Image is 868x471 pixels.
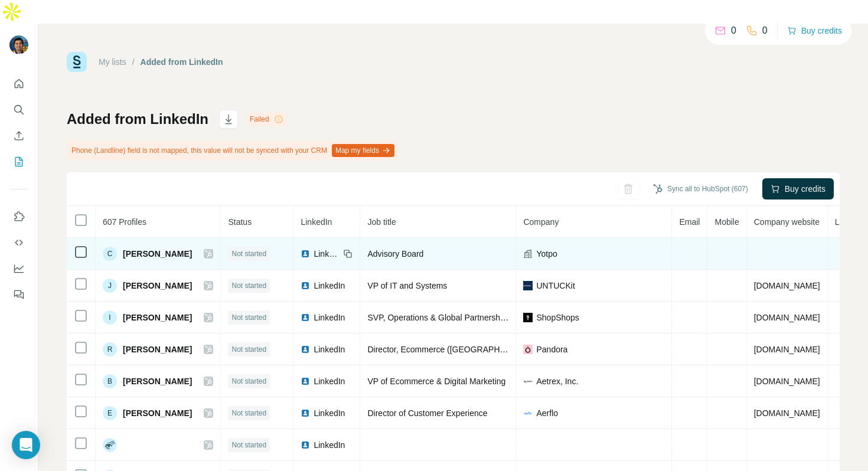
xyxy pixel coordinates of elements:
[123,344,192,355] span: [PERSON_NAME]
[9,232,28,253] button: Use Surfe API
[67,110,208,129] h1: Added from LinkedIn
[536,407,558,419] span: Aerflo
[301,217,332,227] span: LinkedIn
[754,217,820,227] span: Company website
[367,377,505,386] span: VP of Ecommerce & Digital Marketing
[301,313,310,322] img: LinkedIn logo
[523,281,533,290] img: company-logo
[103,406,117,420] div: E
[132,56,135,68] li: /
[367,408,487,418] span: Director of Customer Experience
[785,183,825,195] span: Buy credits
[314,375,345,387] span: LinkedIn
[367,249,423,259] span: Advisory Board
[67,140,397,161] div: Phone (Landline) field is not mapped, this value will not be synced with your CRM
[523,345,533,354] img: company-logo
[9,125,28,146] button: Enrich CSV
[332,144,394,157] button: Map my fields
[314,248,340,260] span: LinkedIn
[314,344,345,355] span: LinkedIn
[123,280,192,292] span: [PERSON_NAME]
[301,281,310,290] img: LinkedIn logo
[9,35,28,54] img: Avatar
[731,24,736,38] p: 0
[835,217,866,227] span: Landline
[231,248,266,259] span: Not started
[231,408,266,418] span: Not started
[123,312,192,323] span: [PERSON_NAME]
[536,280,575,292] span: UNTUCKit
[103,279,117,293] div: J
[141,56,223,68] div: Added from LinkedIn
[754,313,820,322] span: [DOMAIN_NAME]
[536,312,579,323] span: ShopShops
[123,407,192,419] span: [PERSON_NAME]
[301,249,310,259] img: LinkedIn logo
[536,344,567,355] span: Pandora
[67,52,87,72] img: Surfe Logo
[123,248,192,260] span: [PERSON_NAME]
[536,248,557,260] span: Yotpo
[314,407,345,419] span: LinkedIn
[9,99,28,120] button: Search
[787,22,842,39] button: Buy credits
[679,217,700,227] span: Email
[301,377,310,386] img: LinkedIn logo
[367,217,396,227] span: Job title
[231,280,266,291] span: Not started
[231,440,266,450] span: Not started
[754,345,820,354] span: [DOMAIN_NAME]
[314,312,345,323] span: LinkedIn
[754,281,820,290] span: [DOMAIN_NAME]
[231,344,266,355] span: Not started
[231,312,266,323] span: Not started
[9,206,28,227] button: Use Surfe on LinkedIn
[754,377,820,386] span: [DOMAIN_NAME]
[103,374,117,388] div: B
[301,345,310,354] img: LinkedIn logo
[301,440,310,450] img: LinkedIn logo
[536,375,578,387] span: Aetrex, Inc.
[301,408,310,418] img: LinkedIn logo
[9,151,28,172] button: My lists
[103,247,117,261] div: C
[754,408,820,418] span: [DOMAIN_NAME]
[103,217,146,227] span: 607 Profiles
[762,178,834,199] button: Buy credits
[103,310,117,325] div: I
[314,439,345,451] span: LinkedIn
[9,284,28,305] button: Feedback
[762,24,768,38] p: 0
[123,375,192,387] span: [PERSON_NAME]
[523,377,533,386] img: company-logo
[367,345,539,354] span: Director, Ecommerce ([GEOGRAPHIC_DATA])
[103,342,117,356] div: R
[523,313,533,322] img: company-logo
[9,73,28,94] button: Quick start
[523,408,533,418] img: company-logo
[367,313,511,322] span: SVP, Operations & Global Partnerships
[714,217,739,227] span: Mobile
[99,57,126,67] a: My lists
[12,431,40,459] div: Open Intercom Messenger
[231,376,266,387] span: Not started
[367,281,447,290] span: VP of IT and Systems
[228,217,252,227] span: Status
[523,217,559,227] span: Company
[9,258,28,279] button: Dashboard
[645,180,756,198] button: Sync all to HubSpot (607)
[246,112,287,126] div: Failed
[314,280,345,292] span: LinkedIn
